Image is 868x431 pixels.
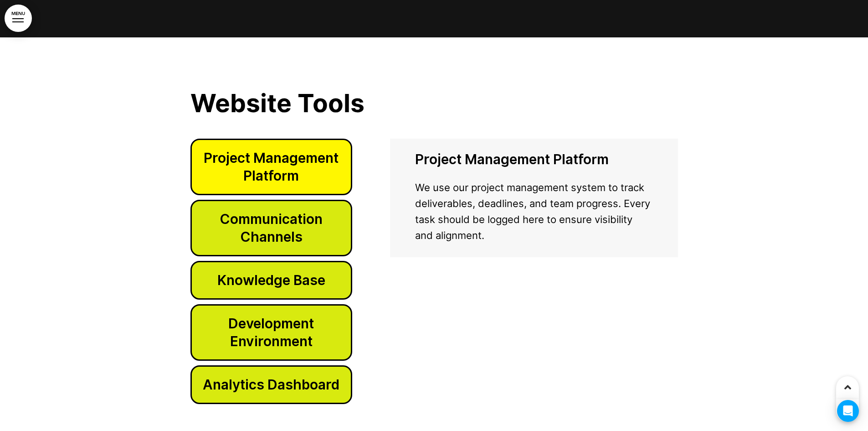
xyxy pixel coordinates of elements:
[201,210,342,246] h6: Communication Channels
[201,271,342,289] h6: Knowledge Base
[190,91,678,116] h1: Website Tools
[837,400,859,422] div: Open Intercom Messenger
[201,149,342,185] h6: Project Management Platform
[201,376,342,394] h6: Analytics Dashboard
[201,315,342,350] h6: Development Environment
[415,152,652,166] h6: Project Management Platform
[5,5,32,32] a: MENU
[415,180,652,244] p: We use our project management system to track deliverables, deadlines, and team progress. Every t...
